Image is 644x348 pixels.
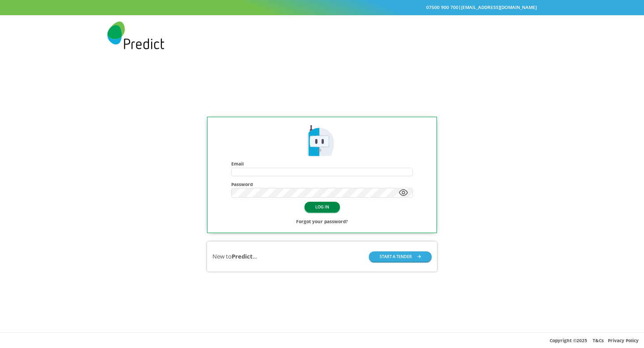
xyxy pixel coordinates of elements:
a: T&Cs [593,337,604,344]
h4: Password [231,182,413,187]
a: 07500 900 700 [426,4,458,10]
div: | [107,3,537,12]
a: [EMAIL_ADDRESS][DOMAIN_NAME] [461,4,537,10]
button: LOG IN [305,202,340,212]
a: Forgot your password? [296,217,348,226]
div: New to ... [212,252,257,261]
h4: Email [231,161,413,166]
img: Predict Mobile [107,21,164,49]
img: Predict Mobile [305,124,339,159]
a: Privacy Policy [608,337,639,344]
button: START A TENDER [369,251,432,262]
b: Predict [232,252,253,260]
